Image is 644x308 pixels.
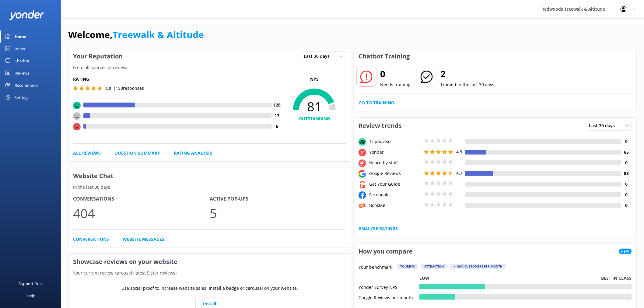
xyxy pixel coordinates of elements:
[621,181,632,187] h4: 0
[456,149,462,155] span: 4.9
[368,149,422,156] div: Yonder
[73,236,109,243] a: Conversations
[419,275,429,282] p: Low
[304,53,333,60] span: Last 30 days
[621,149,632,156] h4: 65
[368,181,422,187] div: Get Your Guide
[621,202,632,209] h4: 0
[15,91,29,103] div: Settings
[354,243,417,259] h3: How you compare
[73,76,282,82] h5: Rating
[282,115,346,122] h4: OUTSTANDING
[589,122,619,129] span: Last 30 days
[68,48,127,64] h3: Your Reputation
[368,202,422,209] div: BookMe
[421,264,447,269] div: Attraction
[123,236,164,243] a: Website Messages
[368,159,422,166] div: Heard by staff
[73,195,210,203] h4: Conversations
[113,28,204,41] a: Treewalk & Altitude
[105,86,111,91] span: 4.8
[113,85,144,92] p: | 150 responses
[68,254,351,270] h3: Showcase reviews on your website
[601,275,632,282] p: Best in class
[68,168,351,184] h3: Website Chat
[210,203,346,223] p: 5
[9,10,44,20] img: yonder-white-logo.png
[15,30,26,43] div: Home
[440,81,495,88] p: Trained in the last 30 days
[621,191,632,198] h4: 0
[68,184,351,191] p: In the last 30 days
[15,79,38,91] div: Recommend
[210,195,346,203] h4: Active Pop-ups
[174,150,212,156] a: Rating Analysis
[380,81,411,88] p: Needs training
[359,100,394,106] a: Go to Training
[68,27,204,42] h1: Welcome,
[397,264,418,269] div: Tourism
[621,170,632,177] h4: 88
[15,55,30,67] div: Chatbot
[359,284,419,289] div: Yonder Survey NPS
[68,270,351,276] p: Your current review carousel (latest 5 star reviews)
[282,76,346,82] p: NPS
[368,191,422,198] div: Facebook
[359,264,394,271] p: Your benchmark:
[359,294,419,300] div: Google Reviews per month
[450,264,506,269] div: > 1000 customers per month
[359,225,398,232] a: Analyse Ratings
[114,150,160,156] a: Question Summary
[621,138,632,145] h4: 0
[621,159,632,166] h4: 0
[27,290,35,302] div: Help
[68,64,351,71] p: From all sources of reviews
[354,118,406,134] h3: Review trends
[456,170,462,176] span: 4.7
[121,285,298,292] p: Use social proof to increase website sales. Install a badge or carousel on your website.
[282,99,346,114] span: 81
[368,138,422,145] div: Tripadvisor
[440,67,495,81] h2: 2
[380,67,411,81] h2: 0
[15,67,29,79] div: Reviews
[272,123,282,130] h4: 6
[15,43,25,55] div: Inbox
[368,170,422,177] div: Google Reviews
[19,278,44,290] div: Support Docs
[354,48,414,64] h3: Chatbot Training
[619,249,632,254] span: New
[73,150,101,156] a: All Reviews
[73,203,210,223] p: 404
[272,112,282,119] h4: 17
[272,102,282,108] h4: 128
